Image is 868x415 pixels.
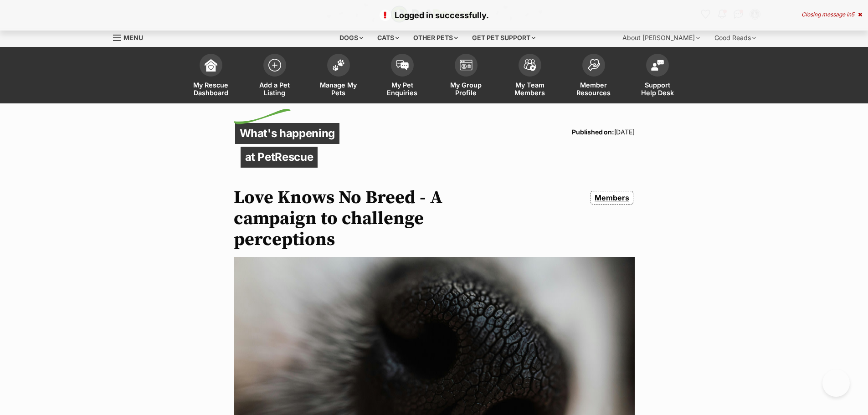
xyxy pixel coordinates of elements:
div: Cats [371,29,406,47]
img: member-resources-icon-8e73f808a243e03378d46382f2149f9095a855e16c252ad45f914b54edf8863c.svg [587,59,600,71]
span: Member Resources [573,81,614,97]
p: [DATE] [572,126,634,138]
span: My Rescue Dashboard [190,81,231,97]
img: decorative flick [234,109,291,124]
a: My Group Profile [434,49,498,103]
span: Menu [123,34,143,41]
span: Add a Pet Listing [254,81,295,97]
a: Menu [113,29,149,45]
img: add-pet-listing-icon-0afa8454b4691262ce3f59096e99ab1cd57d4a30225e0717b998d2c9b9846f56.svg [268,59,281,72]
div: Dogs [333,29,370,47]
iframe: Help Scout Beacon - Open [822,369,850,397]
div: Good Reads [708,29,762,47]
span: My Pet Enquiries [382,81,423,97]
a: My Pet Enquiries [370,49,434,103]
a: My Rescue Dashboard [179,49,243,103]
h1: Love Knows No Breed - A campaign to challenge perceptions [234,187,494,250]
a: Member Resources [562,49,626,103]
img: help-desk-icon-fdf02630f3aa405de69fd3d07c3f3aa587a6932b1a1747fa1d2bba05be0121f9.svg [651,60,664,71]
img: group-profile-icon-3fa3cf56718a62981997c0bc7e787c4b2cf8bcc04b72c1350f741eb67cf2f40e.svg [460,60,473,71]
a: My Team Members [498,49,562,103]
p: What's happening [235,123,340,144]
a: Support Help Desk [626,49,689,103]
span: Support Help Desk [637,81,678,97]
span: Manage My Pets [318,81,359,97]
img: team-members-icon-5396bd8760b3fe7c0b43da4ab00e1e3bb1a5d9ba89233759b79545d2d3fc5d0d.svg [524,59,536,71]
a: Members [591,191,633,205]
strong: Published on: [572,128,614,136]
img: pet-enquiries-icon-7e3ad2cf08bfb03b45e93fb7055b45f3efa6380592205ae92323e6603595dc1f.svg [396,60,409,70]
span: My Group Profile [446,81,487,97]
p: at PetRescue [241,147,318,168]
img: dashboard-icon-eb2f2d2d3e046f16d808141f083e7271f6b2e854fb5c12c21221c1fb7104beca.svg [205,59,217,72]
a: Add a Pet Listing [243,49,307,103]
a: Manage My Pets [307,49,370,103]
div: Other pets [407,29,464,47]
div: Get pet support [466,29,542,47]
span: My Team Members [509,81,550,97]
img: manage-my-pets-icon-02211641906a0b7f246fdf0571729dbe1e7629f14944591b6c1af311fb30b64b.svg [332,59,345,71]
div: About [PERSON_NAME] [616,29,706,47]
